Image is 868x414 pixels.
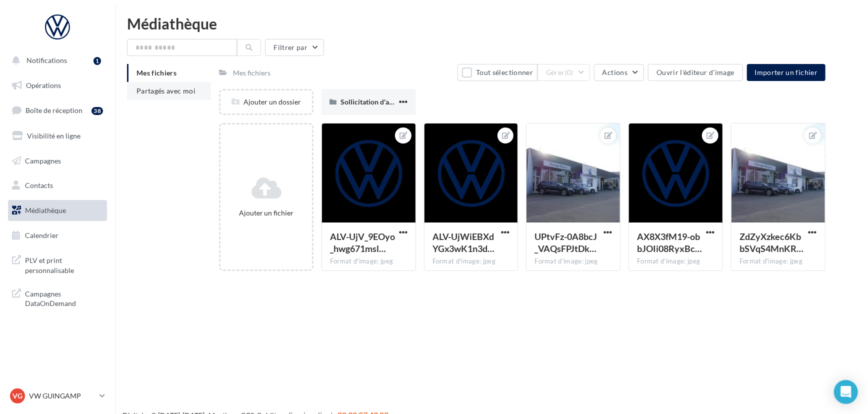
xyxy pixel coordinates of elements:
[534,257,612,266] div: Format d'image: jpeg
[265,39,324,56] button: Filtrer par
[6,249,109,279] a: PLV et print personnalisable
[25,287,103,308] span: Campagnes DataOnDemand
[565,68,573,76] span: (0)
[747,64,826,81] button: Importer un fichier
[6,75,109,96] a: Opérations
[537,64,590,81] button: Gérer(0)
[8,386,107,405] a: VG VW GUINGAMP
[755,68,818,76] span: Importer un fichier
[739,257,817,266] div: Format d'image: jpeg
[739,231,803,254] span: ZdZyXzkec6KbbSVqS4MnKRqhIpBbYl8mWnRo_Ae4BdZNFlb8qIPoU0lZ2iog-WKfmlQGy_2KLAly8sTS-g=s0
[25,253,103,275] span: PLV et print personnalisable
[91,107,103,115] div: 38
[330,231,395,254] span: ALV-UjV_9EOyo_hwg671msl3Or5M6eHjpZymirSFTVNM6gF5whB79-H0
[648,64,742,81] button: Ouvrir l'éditeur d'image
[27,131,80,140] span: Visibilité en ligne
[457,64,537,81] button: Tout sélectionner
[25,181,53,189] span: Contacts
[534,231,597,254] span: UPtvFz-0A8bcJ_VAQsFPJtDkYSLg3_fCqfoZ5ZMyQ6bIUu_avgB-oWRKxH1d4EZGBGk27lWS8fFb2kXuUA=s0
[6,99,109,121] a: Boîte de réception38
[330,257,407,266] div: Format d'image: jpeg
[637,231,702,254] span: AX8X3fM19-obbJOIi08RyxBcFPz9Usl7-cYpy6z0iK6mjkHcpSN8ewuTIgDTQ9XP4zqbcNSFVI9vBzeSpw=s0
[12,391,22,401] span: VG
[432,257,510,266] div: Format d'image: jpeg
[25,231,58,239] span: Calendrier
[340,97,397,106] span: Sollicitation d'avis
[93,57,101,65] div: 1
[6,175,109,196] a: Contacts
[25,206,66,214] span: Médiathèque
[29,391,95,401] p: VW GUINGAMP
[26,81,61,89] span: Opérations
[127,16,856,31] div: Médiathèque
[25,106,82,114] span: Boîte de réception
[6,150,109,171] a: Campagnes
[6,283,109,312] a: Campagnes DataOnDemand
[594,64,644,81] button: Actions
[136,86,195,95] span: Partagés avec moi
[233,68,270,78] div: Mes fichiers
[26,56,67,64] span: Notifications
[6,200,109,221] a: Médiathèque
[25,156,61,164] span: Campagnes
[637,257,714,266] div: Format d'image: jpeg
[136,68,176,77] span: Mes fichiers
[432,231,495,254] span: ALV-UjWiEBXdYGx3wK1n3dUiehsRjCHTlizJRPv3VKRuFeGhKbexIXKZ
[6,50,105,71] button: Notifications 1
[224,208,308,218] div: Ajouter un fichier
[834,380,858,404] div: Open Intercom Messenger
[6,125,109,146] a: Visibilité en ligne
[220,97,312,107] div: Ajouter un dossier
[6,225,109,246] a: Calendrier
[602,68,627,76] span: Actions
